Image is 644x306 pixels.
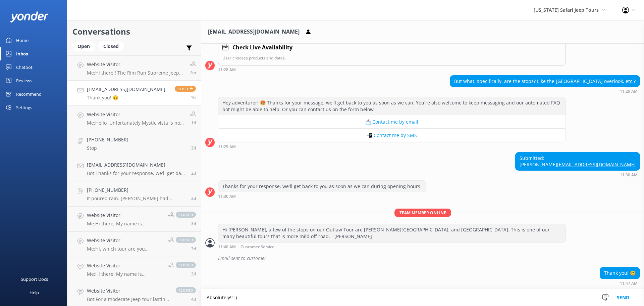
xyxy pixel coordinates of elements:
[218,145,236,149] strong: 11:29 AM
[87,212,163,219] h4: Website Visitor
[67,81,201,106] a: [EMAIL_ADDRESS][DOMAIN_NAME]Thank you! 😊Reply1h
[516,152,640,170] div: Submitted: [PERSON_NAME]
[620,281,638,286] strong: 11:47 AM
[218,224,566,242] div: Hi [PERSON_NAME], a few of the stops on our Outlaw Tour are [PERSON_NAME][GEOGRAPHIC_DATA], and [...
[16,47,29,60] div: Inbox
[87,86,165,93] h4: [EMAIL_ADDRESS][DOMAIN_NAME]
[72,42,98,50] a: Open
[30,286,39,299] div: Help
[87,95,165,101] p: Thank you! 😊
[16,34,29,47] div: Home
[176,237,196,243] span: closed
[67,131,201,156] a: [PHONE_NUMBER]Stop2d
[87,161,186,169] h4: [EMAIL_ADDRESS][DOMAIN_NAME]
[16,74,32,87] div: Reviews
[620,89,638,93] strong: 11:29 AM
[191,145,196,151] span: Sep 28 2025 10:32am (UTC -07:00) America/Phoenix
[218,244,566,249] div: Sep 30 2025 11:40am (UTC -07:00) America/Phoenix
[87,120,185,126] p: Me: Hello, Unfortunately Mystic vista is not a stop on the Vortex tour. - Thanks! -[GEOGRAPHIC_DATA]
[218,68,236,72] strong: 11:28 AM
[394,209,451,217] span: Team member online
[190,70,196,75] span: Sep 30 2025 12:46pm (UTC -07:00) America/Phoenix
[98,41,124,51] div: Closed
[176,212,196,218] span: closed
[87,296,169,302] p: Bot: For a moderate Jeep tour lasting 2-3 hours, you might consider the Outback Trail Jeep Tour. ...
[218,144,566,149] div: Sep 30 2025 11:29am (UTC -07:00) America/Phoenix
[72,25,196,38] h2: Conversations
[87,70,185,76] p: Me: Hi there!! The Rim Run Supreme jeep tour is popular for sunset but perfect for any time of th...
[175,86,196,92] span: Reply
[222,55,561,61] p: User chooses products and dates.
[191,120,196,126] span: Sep 29 2025 09:03am (UTC -07:00) America/Phoenix
[191,195,196,201] span: Sep 28 2025 06:06am (UTC -07:00) America/Phoenix
[191,170,196,176] span: Sep 28 2025 06:47am (UTC -07:00) America/Phoenix
[16,101,32,114] div: Settings
[87,170,186,176] p: Bot: Thanks for your response, we'll get back to you as soon as we can during opening hours.
[232,43,292,52] h4: Check Live Availability
[557,161,636,168] a: [EMAIL_ADDRESS][DOMAIN_NAME]
[87,195,186,202] p: It poured rain. [PERSON_NAME] had blankets and turned on the heater. He took very good care of us.
[610,289,636,306] button: Send
[600,267,640,279] div: Thank you! 😊
[218,67,566,72] div: Sep 30 2025 11:28am (UTC -07:00) America/Phoenix
[191,296,196,302] span: Sep 26 2025 10:31am (UTC -07:00) America/Phoenix
[534,7,599,13] span: [US_STATE] Safari Jeep Tours
[240,245,274,249] span: Customer Service
[87,287,169,295] h4: Website Visitor
[218,97,566,115] div: Hey adventurer! 🤩 Thanks for your message, we'll get back to you as soon as we can. You're also w...
[67,106,201,131] a: Website VisitorMe:Hello, Unfortunately Mystic vista is not a stop on the Vortex tour. - Thanks! -...
[450,76,640,87] div: But what, specifically, are the stops? Like the [GEOGRAPHIC_DATA] overlook, etc.?
[176,287,196,293] span: closed
[218,194,426,199] div: Sep 30 2025 11:30am (UTC -07:00) America/Phoenix
[10,11,49,23] img: yonder-white-logo.png
[87,145,128,151] p: Stop
[87,136,128,143] h4: [PHONE_NUMBER]
[191,95,196,100] span: Sep 30 2025 11:47am (UTC -07:00) America/Phoenix
[208,28,300,36] h3: [EMAIL_ADDRESS][DOMAIN_NAME]
[16,60,33,74] div: Chatbot
[191,271,196,277] span: Sep 26 2025 01:35pm (UTC -07:00) America/Phoenix
[218,129,566,142] button: 📲 Contact me by SMS
[218,245,236,249] strong: 11:40 AM
[98,42,127,50] a: Closed
[176,262,196,268] span: closed
[450,89,640,93] div: Sep 30 2025 11:29am (UTC -07:00) America/Phoenix
[87,221,163,227] p: Me: Hi there, My name is [PERSON_NAME]. We have several tours that are available this weekend. Wh...
[87,61,185,68] h4: Website Visitor
[67,181,201,207] a: [PHONE_NUMBER]It poured rain. [PERSON_NAME] had blankets and turned on the heater. He took very g...
[205,253,640,264] div: 2025-09-30T18:44:23.243
[218,253,640,264] div: Email sent to customer
[67,207,201,232] a: Website VisitorMe:Hi there, My name is [PERSON_NAME]. We have several tours that are available th...
[87,237,163,244] h4: Website Visitor
[67,257,201,282] a: Website VisitorMe:Hi there! My name is [PERSON_NAME], I will be happy to help you. Please give us...
[201,289,644,306] textarea: Absolutely!! :)
[218,181,426,192] div: Thanks for your response, we'll get back to you as soon as we can during opening hours.
[72,41,95,51] div: Open
[87,262,163,269] h4: Website Visitor
[16,87,42,101] div: Recommend
[87,246,163,252] p: Me: Hi, which tour are you interested in booking?
[218,194,236,199] strong: 11:30 AM
[600,281,640,286] div: Sep 30 2025 11:47am (UTC -07:00) America/Phoenix
[87,271,163,277] p: Me: Hi there! My name is [PERSON_NAME], I will be happy to help you. Please give us a call at [PH...
[67,156,201,181] a: [EMAIL_ADDRESS][DOMAIN_NAME]Bot:Thanks for your response, we'll get back to you as soon as we can...
[87,186,186,194] h4: [PHONE_NUMBER]
[218,115,566,129] button: 📩 Contact me by email
[191,246,196,252] span: Sep 26 2025 01:36pm (UTC -07:00) America/Phoenix
[515,172,640,177] div: Sep 30 2025 11:30am (UTC -07:00) America/Phoenix
[67,232,201,257] a: Website VisitorMe:Hi, which tour are you interested in booking?closed3d
[87,111,185,118] h4: Website Visitor
[191,221,196,226] span: Sep 26 2025 01:38pm (UTC -07:00) America/Phoenix
[67,55,201,81] a: Website VisitorMe:Hi there!! The Rim Run Supreme jeep tour is popular for sunset but perfect for ...
[620,173,638,177] strong: 11:30 AM
[21,272,48,286] div: Support Docs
